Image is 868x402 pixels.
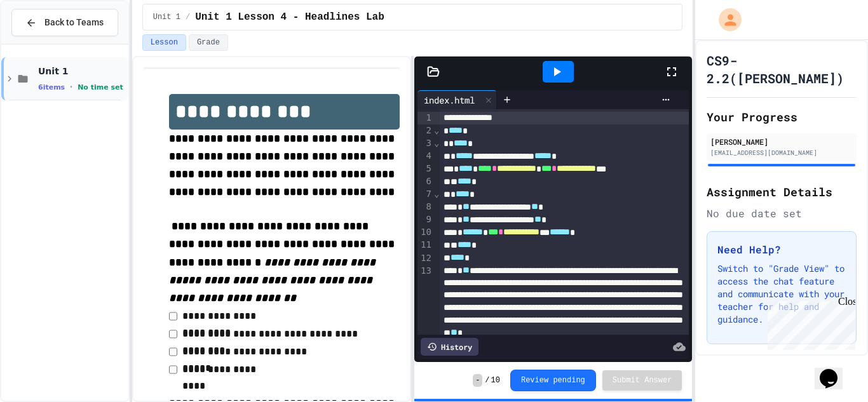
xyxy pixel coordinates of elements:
[189,34,228,51] button: Grade
[433,138,440,148] span: Fold line
[417,252,433,265] div: 12
[417,137,433,150] div: 3
[195,10,384,25] span: Unit 1 Lesson 4 - Headlines Lab
[707,108,857,126] h2: Your Progress
[510,370,596,391] button: Review pending
[707,183,857,201] h2: Assignment Details
[710,136,853,147] div: [PERSON_NAME]
[710,148,853,157] div: [EMAIL_ADDRESS][DOMAIN_NAME]
[417,213,433,226] div: 9
[433,189,440,199] span: Fold line
[717,262,846,326] p: Switch to "Grade View" to access the chat feature and communicate with your teacher for help and ...
[763,296,855,350] iframe: chat widget
[417,188,433,201] div: 7
[613,375,672,385] span: Submit Answer
[142,34,186,51] button: Lesson
[417,112,433,124] div: 1
[417,265,433,377] div: 13
[705,5,745,34] div: My Account
[417,239,433,251] div: 11
[602,370,682,391] button: Submit Answer
[815,351,855,389] iframe: chat widget
[433,125,440,135] span: Fold line
[11,9,118,36] button: Back to Teams
[38,65,126,77] span: Unit 1
[44,16,104,29] span: Back to Teams
[417,124,433,137] div: 2
[417,93,481,107] div: index.html
[417,226,433,239] div: 10
[707,51,857,87] h1: CS9-2.2([PERSON_NAME])
[473,374,482,387] span: -
[417,90,497,109] div: index.html
[38,83,65,91] span: 6 items
[186,12,190,22] span: /
[70,82,72,92] span: •
[417,201,433,213] div: 8
[491,375,500,385] span: 10
[5,5,88,81] div: Chat with us now!Close
[417,150,433,163] div: 4
[421,338,478,356] div: History
[717,242,846,257] h3: Need Help?
[485,375,489,385] span: /
[417,175,433,188] div: 6
[78,83,123,91] span: No time set
[707,206,857,221] div: No due date set
[417,163,433,175] div: 5
[153,12,180,22] span: Unit 1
